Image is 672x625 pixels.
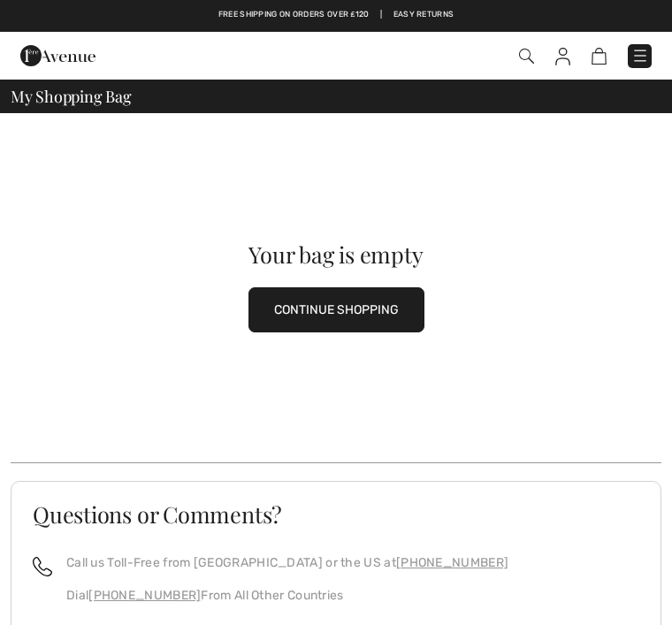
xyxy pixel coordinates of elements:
[66,586,508,605] p: Dial From All Other Countries
[393,9,454,21] a: Easy Returns
[555,48,570,65] img: My Info
[88,588,201,603] a: [PHONE_NUMBER]
[20,38,95,73] img: 1ère Avenue
[380,9,382,21] span: |
[519,49,534,64] img: Search
[66,553,508,572] p: Call us Toll-Free from [GEOGRAPHIC_DATA] or the US at
[592,48,607,65] img: Shopping Bag
[396,555,508,570] a: [PHONE_NUMBER]
[20,48,95,63] a: 1ère Avenue
[631,47,649,65] img: Menu
[11,88,132,104] span: My Shopping Bag
[218,9,370,21] a: Free shipping on orders over ₤120
[43,243,629,265] div: Your bag is empty
[248,287,424,332] button: CONTINUE SHOPPING
[33,557,52,576] img: call
[33,503,639,525] h3: Questions or Comments?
